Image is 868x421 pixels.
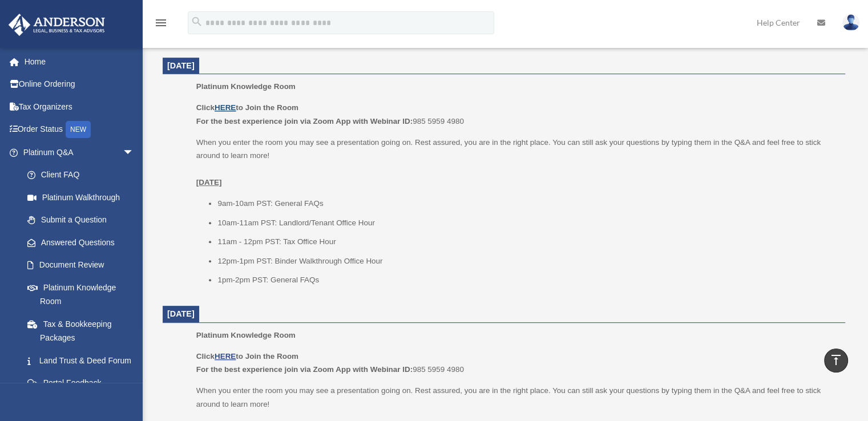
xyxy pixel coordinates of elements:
[217,273,837,287] li: 1pm-2pm PST: General FAQs
[167,61,195,70] span: [DATE]
[123,141,146,164] span: arrow_drop_down
[16,372,151,395] a: Portal Feedback
[196,365,413,374] b: For the best experience join via Zoom App with Webinar ID:
[5,14,108,36] img: Anderson Advisors Platinum Portal
[196,103,298,112] b: Click to Join the Room
[217,254,837,268] li: 12pm-1pm PST: Binder Walkthrough Office Hour
[196,136,837,189] p: When you enter the room you may see a presentation going on. Rest assured, you are in the right p...
[196,178,222,187] u: [DATE]
[66,121,91,138] div: NEW
[8,95,151,118] a: Tax Organizers
[8,141,151,164] a: Platinum Q&Aarrow_drop_down
[8,50,151,73] a: Home
[16,209,151,232] a: Submit a Question
[8,118,151,141] a: Order StatusNEW
[8,73,151,96] a: Online Ordering
[196,352,298,361] b: Click to Join the Room
[196,350,837,377] p: 985 5959 4980
[196,331,296,339] span: Platinum Knowledge Room
[217,216,837,230] li: 10am-11am PST: Landlord/Tenant Office Hour
[16,231,151,254] a: Answered Questions
[16,164,151,187] a: Client FAQ
[196,117,413,126] b: For the best experience join via Zoom App with Webinar ID:
[16,186,151,209] a: Platinum Walkthrough
[16,276,146,313] a: Platinum Knowledge Room
[154,20,168,30] a: menu
[16,349,151,372] a: Land Trust & Deed Forum
[215,352,236,361] a: HERE
[196,384,837,411] p: When you enter the room you may see a presentation going on. Rest assured, you are in the right p...
[829,353,843,367] i: vertical_align_top
[196,82,296,91] span: Platinum Knowledge Room
[191,15,203,28] i: search
[217,235,837,249] li: 11am - 12pm PST: Tax Office Hour
[196,101,837,128] p: 985 5959 4980
[16,254,151,277] a: Document Review
[16,313,151,349] a: Tax & Bookkeeping Packages
[842,14,859,31] img: User Pic
[215,103,236,112] a: HERE
[167,309,195,318] span: [DATE]
[217,197,837,211] li: 9am-10am PST: General FAQs
[154,16,168,30] i: menu
[824,349,848,373] a: vertical_align_top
